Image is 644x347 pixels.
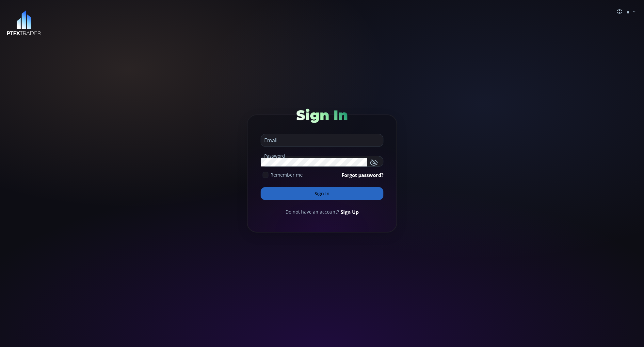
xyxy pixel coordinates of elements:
span: Remember me [270,171,303,178]
a: Sign Up [341,208,359,216]
img: LOGO [7,10,41,36]
span: Sign In [296,107,348,124]
a: Forgot password? [342,171,383,179]
div: Do not have an account? [261,208,383,216]
button: Sign In [261,187,383,200]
